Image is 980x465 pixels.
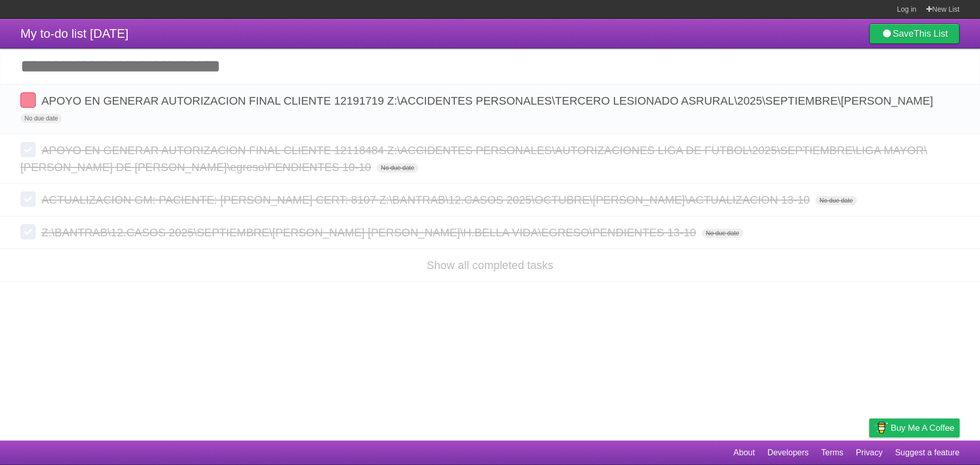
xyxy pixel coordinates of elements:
[20,92,36,108] label: Done
[20,114,62,123] span: No due date
[821,443,844,462] a: Terms
[856,443,883,462] a: Privacy
[377,163,418,173] span: No due date
[41,226,699,239] span: Z:\BANTRAB\12.CASOS 2025\SEPTIEMBRE\[PERSON_NAME] [PERSON_NAME]\H.BELLA VIDA\EGRESO\PENDIENTES 13-10
[891,419,954,437] span: Buy me a coffee
[427,259,553,272] a: Show all completed tasks
[733,443,755,462] a: About
[767,443,808,462] a: Developers
[874,419,888,436] img: Buy me a coffee
[869,419,960,437] a: Buy me a coffee
[20,191,36,207] label: Done
[20,27,129,40] span: My to-do list [DATE]
[20,144,927,174] span: APOYO EN GENERAR AUTORIZACION FINAL CLIENTE 12118484 Z:\ACCIDENTES PERSONALES\AUTORIZACIONES LIGA...
[41,193,812,206] span: ACTUALIZACION GM: PACIENTE: [PERSON_NAME] CERT: 8107 Z:\BANTRAB\12.CASOS 2025\OCTUBRE\[PERSON_NAM...
[702,229,743,238] span: No due date
[20,224,36,239] label: Done
[869,23,960,44] a: SaveThis List
[816,196,857,205] span: No due date
[895,443,960,462] a: Suggest a feature
[20,142,36,157] label: Done
[41,94,936,107] span: APOYO EN GENERAR AUTORIZACION FINAL CLIENTE 12191719 Z:\ACCIDENTES PERSONALES\TERCERO LESIONADO A...
[914,29,948,39] b: This List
